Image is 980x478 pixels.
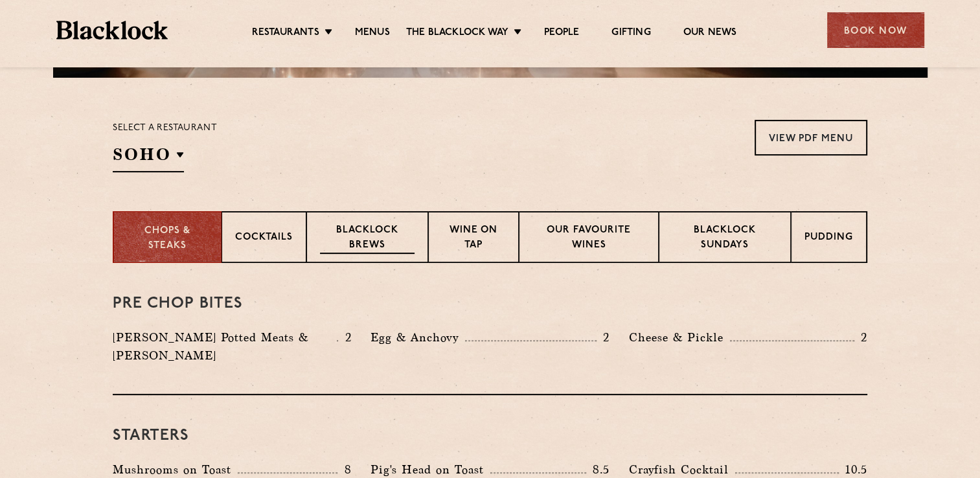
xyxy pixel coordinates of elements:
p: 2 [854,329,867,346]
p: Blacklock Brews [320,223,415,254]
p: Select a restaurant [113,120,217,137]
h3: Starters [113,427,867,444]
p: Egg & Anchovy [370,328,465,347]
p: 8.5 [586,461,610,478]
p: Pudding [804,231,853,247]
a: Gifting [611,27,650,41]
p: Cocktails [235,231,293,247]
p: 8 [337,461,351,478]
h3: Pre Chop Bites [113,295,867,312]
img: BL_Textured_Logo-footer-cropped.svg [56,21,168,40]
a: Restaurants [252,27,319,41]
p: 2 [338,329,351,346]
a: People [544,27,579,41]
a: Our News [683,27,737,41]
p: [PERSON_NAME] Potted Meats & [PERSON_NAME] [113,328,337,365]
a: Menus [355,27,390,41]
p: 10.5 [839,461,867,478]
p: 2 [597,329,610,346]
p: Blacklock Sundays [672,223,777,254]
a: The Blacklock Way [406,27,508,41]
h2: SOHO [113,143,184,172]
p: Wine on Tap [442,223,505,254]
p: Chops & Steaks [127,224,208,253]
p: Cheese & Pickle [629,328,730,347]
a: View PDF Menu [755,120,867,155]
div: Book Now [827,12,924,48]
p: Our favourite wines [532,223,644,254]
